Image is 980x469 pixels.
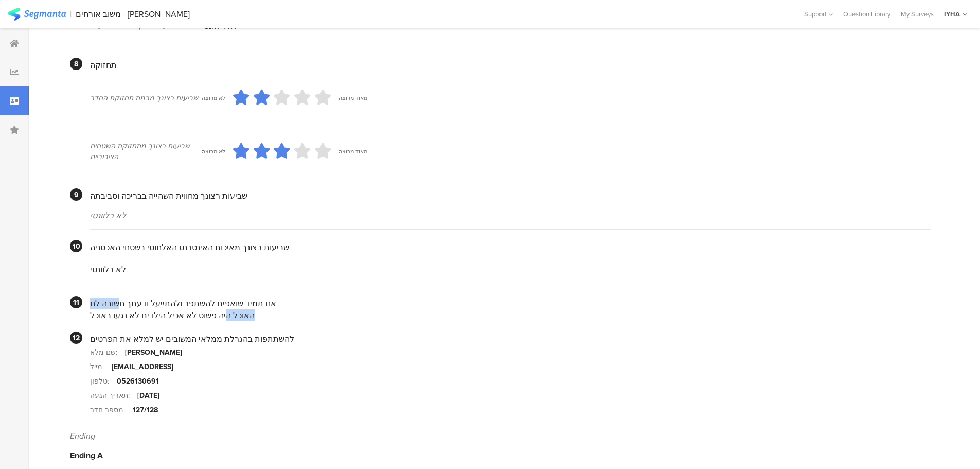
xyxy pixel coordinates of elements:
div: להשתתפות בהגרלת ממלאי המשובים יש למלא את הפרטים [90,333,931,345]
div: שביעות רצונך מחווית השהייה בבריכה וסביבתה [90,190,931,202]
div: 10 [70,240,82,252]
a: My Surveys [896,9,939,19]
div: לא מרוצה [202,94,225,102]
img: segmanta logo [8,8,66,21]
div: | [70,8,72,20]
div: אנו תמיד שואפים להשתפר ולהתייעל ודעתך חשובה לנו [90,298,931,309]
div: האוכל היה פשוט לא אכיל הילדים לא נגעו באוכל [90,309,931,321]
div: לא רלוונטי [90,210,931,221]
div: 9 [70,188,82,201]
div: 0526130691 [117,376,159,387]
div: Ending [70,430,931,442]
div: שם מלא: [90,347,125,358]
div: שביעות רצונך מתחזוקת השטחים הציבוריים [90,141,202,162]
div: שביעות רצונך מרמת תחזוקת החדר [90,93,202,103]
div: טלפון: [90,376,117,387]
div: משוב אורחים - [PERSON_NAME] [76,9,190,19]
a: Question Library [838,9,896,19]
div: [EMAIL_ADDRESS] [112,361,173,372]
div: תחזוקה [90,59,931,71]
div: מאוד מרוצה [338,94,367,102]
div: מייל: [90,361,112,372]
div: Support [804,6,833,22]
div: IYHA [944,9,960,19]
div: לא מרוצה [202,147,225,155]
div: תאריך הגעה: [90,390,137,401]
div: 12 [70,332,82,344]
div: Ending A [70,449,931,461]
div: [PERSON_NAME] [125,347,182,358]
div: 11 [70,296,82,308]
div: [DATE] [137,390,159,401]
div: מאוד מרוצה [338,147,367,155]
div: שביעות רצונך מאיכות האינטרנט האלחוטי בשטחי האכסניה [90,241,931,253]
div: 127/128 [133,405,158,415]
div: 8 [70,58,82,70]
section: לא רלוונטי [90,253,931,286]
div: מספר חדר: [90,405,133,415]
